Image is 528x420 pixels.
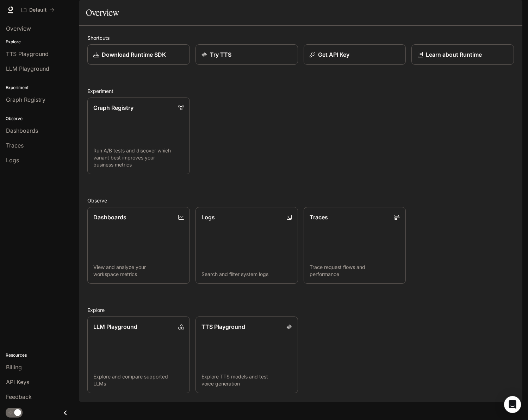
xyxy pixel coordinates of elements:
a: LLM PlaygroundExplore and compare supported LLMs [87,316,190,393]
p: Download Runtime SDK [102,50,166,59]
a: LogsSearch and filter system logs [195,207,298,284]
p: TTS Playground [201,322,245,331]
p: Get API Key [318,50,349,59]
h2: Experiment [87,87,514,95]
p: Trace request flows and performance [310,264,400,278]
a: TracesTrace request flows and performance [304,207,406,284]
a: Learn about Runtime [411,44,514,65]
p: Graph Registry [93,104,133,112]
p: Traces [310,213,328,221]
p: Dashboards [93,213,126,221]
p: Learn about Runtime [426,50,482,59]
p: Default [29,7,46,13]
p: Explore and compare supported LLMs [93,373,184,387]
p: LLM Playground [93,322,137,331]
p: Try TTS [210,50,231,59]
p: Search and filter system logs [201,271,292,278]
a: Download Runtime SDK [87,44,190,65]
h2: Explore [87,306,514,314]
h2: Shortcuts [87,34,514,42]
p: View and analyze your workspace metrics [93,264,184,278]
a: DashboardsView and analyze your workspace metrics [87,207,190,284]
h2: Observe [87,197,514,204]
p: Logs [201,213,215,221]
button: Get API Key [304,44,406,65]
a: Try TTS [195,44,298,65]
div: Open Intercom Messenger [504,396,521,413]
button: All workspaces [18,3,57,17]
a: TTS PlaygroundExplore TTS models and test voice generation [195,316,298,393]
p: Explore TTS models and test voice generation [201,373,292,387]
h1: Overview [86,6,119,20]
a: Graph RegistryRun A/B tests and discover which variant best improves your business metrics [87,98,190,174]
p: Run A/B tests and discover which variant best improves your business metrics [93,147,184,168]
